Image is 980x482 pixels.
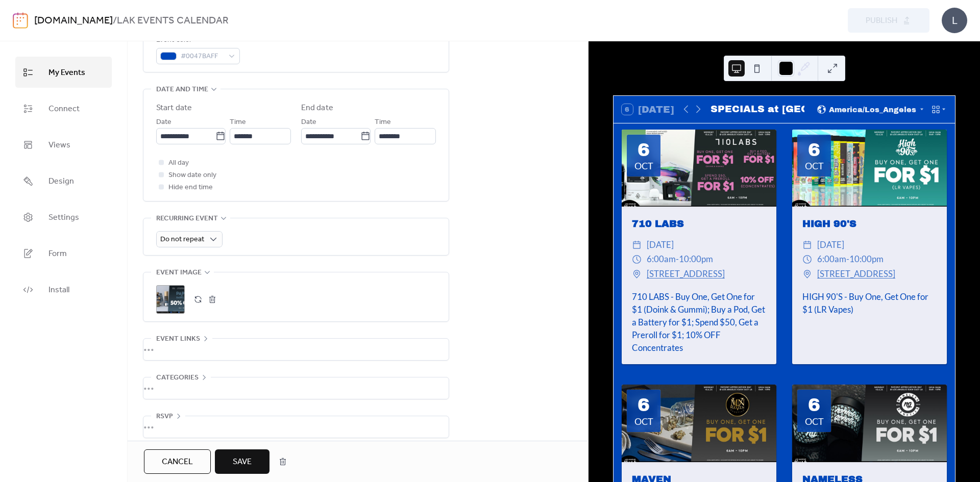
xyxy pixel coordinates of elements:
div: 710 LABS - Buy One, Get One for $1 (Doink & Gummi); Buy a Pod, Get a Battery for $1; Spend $50, G... [622,290,776,354]
span: Connect [48,101,80,117]
div: ••• [143,416,449,438]
span: Save [233,456,252,468]
div: 6 [808,396,820,414]
div: ••• [143,339,449,360]
a: [STREET_ADDRESS] [647,267,725,282]
div: End date [301,102,333,114]
span: Categories [156,372,199,384]
a: [DOMAIN_NAME] [34,11,113,31]
div: ​ [802,252,812,267]
div: 710 LABS [622,217,776,232]
span: - [846,252,849,267]
span: Date [301,116,316,129]
div: 6 [808,141,820,159]
span: Form [48,246,67,262]
div: ; [156,285,185,314]
span: RSVP [156,411,173,423]
span: Cancel [162,456,193,468]
span: 6:00am [647,252,676,267]
div: 6 [638,396,650,414]
span: - [676,252,679,267]
div: Oct [634,161,653,170]
span: Date [156,116,171,129]
a: Views [15,129,112,160]
div: ​ [632,267,642,282]
div: ••• [143,377,449,399]
span: 6:00am [817,252,846,267]
div: Oct [805,417,824,426]
span: America/Los_Angeles [829,106,916,113]
span: Time [230,116,246,129]
div: Oct [634,417,653,426]
span: #0047BAFF [181,50,224,63]
span: Do not repeat [160,233,204,246]
a: Design [15,165,112,196]
span: Recurring event [156,213,218,225]
div: Start date [156,102,192,114]
span: Design [48,173,74,189]
div: Event color [156,34,238,46]
span: Install [48,282,69,298]
a: Connect [15,93,112,124]
span: Show date only [168,169,216,182]
div: HIGH 90'S [792,217,947,232]
span: Date and time [156,84,208,96]
div: ​ [802,238,812,252]
span: Event links [156,333,200,345]
span: Hide end time [168,182,213,194]
a: Settings [15,201,112,233]
span: [DATE] [647,238,674,252]
div: ​ [632,238,642,252]
a: [STREET_ADDRESS] [817,267,895,282]
div: SPECIALS at [GEOGRAPHIC_DATA] [710,102,804,117]
a: Install [15,274,112,305]
a: Form [15,238,112,269]
a: My Events [15,57,112,88]
img: logo [13,12,28,29]
div: HIGH 90'S - Buy One, Get One for $1 (LR Vapes) [792,290,947,316]
div: 6 [638,141,650,159]
div: ​ [632,252,642,267]
div: ​ [802,267,812,282]
b: / [113,11,117,31]
span: Event image [156,267,202,279]
div: L [942,8,967,33]
span: All day [168,157,189,169]
span: My Events [48,65,85,81]
span: 10:00pm [679,252,713,267]
button: Save [215,449,269,474]
div: Oct [805,161,824,170]
b: LAK EVENTS CALENDAR [117,11,229,31]
span: [DATE] [817,238,844,252]
button: Cancel [144,449,211,474]
span: Time [375,116,391,129]
span: Settings [48,210,79,225]
span: Views [48,137,70,153]
span: 10:00pm [849,252,884,267]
